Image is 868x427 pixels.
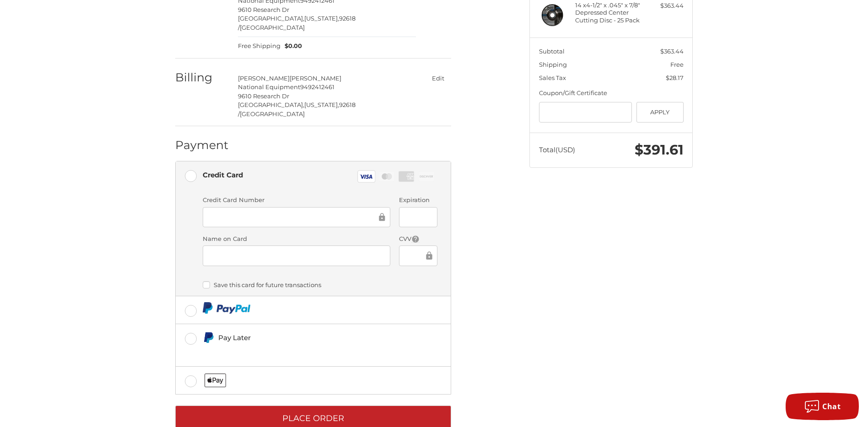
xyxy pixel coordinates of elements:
iframe: Secure Credit Card Frame - Expiration Date [405,212,431,222]
span: $28.17 [666,74,684,81]
span: 92618 / [238,15,356,31]
iframe: Secure Credit Card Frame - CVV [405,251,424,261]
span: 9492412461 [300,83,334,91]
h2: Payment [175,138,229,152]
span: Total (USD) [539,145,575,154]
label: Credit Card Number [203,196,390,205]
div: Pay Later [218,330,388,345]
span: National Equipment [238,83,300,91]
span: Chat [822,401,841,411]
iframe: PayPal Message 1 [203,347,388,355]
span: $0.00 [280,42,302,51]
img: PayPal icon [203,302,251,314]
span: Subtotal [539,48,565,55]
span: [PERSON_NAME] [238,75,290,82]
label: CVV [399,235,437,244]
iframe: To enrich screen reader interactions, please activate Accessibility in Grammarly extension settings [209,212,377,222]
span: 92618 / [238,101,356,117]
span: Sales Tax [539,74,566,81]
span: [PERSON_NAME] [290,75,341,82]
h4: 14 x 4-1/2" x .045" x 7/8" Depressed Center Cutting Disc - 25 Pack [575,1,645,24]
input: Gift Certificate or Coupon Code [539,102,632,123]
button: Edit [425,72,451,85]
span: Free Shipping [238,42,280,51]
button: Apply [636,102,684,123]
span: 9610 Research Dr [238,6,289,13]
div: Coupon/Gift Certificate [539,89,684,98]
label: Name on Card [203,235,390,244]
span: Shipping [539,61,567,68]
label: Expiration [399,196,437,205]
iframe: To enrich screen reader interactions, please activate Accessibility in Grammarly extension settings [209,251,384,261]
button: Chat [786,393,859,420]
div: $363.44 [647,1,684,11]
span: [GEOGRAPHIC_DATA], [238,15,304,22]
span: [GEOGRAPHIC_DATA], [238,101,304,108]
span: [US_STATE], [304,15,339,22]
span: [GEOGRAPHIC_DATA] [240,110,305,117]
div: Credit Card [203,167,243,182]
img: Applepay icon [205,374,226,387]
span: 9610 Research Dr [238,92,289,100]
span: Free [670,61,684,68]
h2: Billing [175,70,229,85]
img: Pay Later icon [203,332,214,343]
label: Save this card for future transactions [203,281,437,288]
span: $363.44 [660,48,684,55]
span: [GEOGRAPHIC_DATA] [240,24,305,31]
span: [US_STATE], [304,101,339,108]
span: $391.61 [635,141,684,158]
